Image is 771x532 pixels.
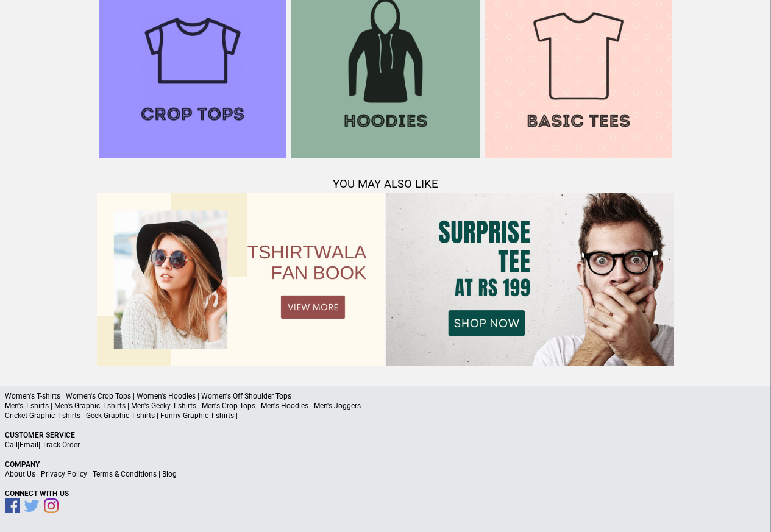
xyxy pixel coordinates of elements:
[20,441,38,449] a: Email
[41,470,87,478] a: Privacy Policy
[5,459,766,469] p: Company
[5,440,766,450] p: | |
[5,391,766,401] p: Women's T-shirts | Women's Crop Tops | Women's Hoodies | Women's Off Shoulder Tops
[5,401,766,411] p: Men's T-shirts | Men's Graphic T-shirts | Men's Geeky T-shirts | Men's Crop Tops | Men's Hoodies ...
[5,470,35,478] a: About Us
[5,441,18,449] a: Call
[93,470,157,478] a: Terms & Conditions
[5,489,766,498] p: Connect With Us
[333,177,438,191] span: YOU MAY ALSO LIKE
[5,411,766,420] p: Cricket Graphic T-shirts | Geek Graphic T-shirts | Funny Graphic T-shirts |
[162,470,177,478] a: Blog
[5,469,766,479] p: | | |
[5,430,766,440] p: Customer Service
[42,441,80,449] a: Track Order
